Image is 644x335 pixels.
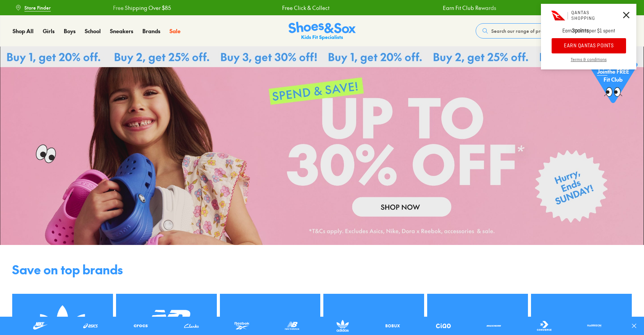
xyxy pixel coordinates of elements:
span: Boys [64,27,76,35]
a: Girls [43,27,55,35]
a: Brands [142,27,160,35]
span: Search our range of products [491,27,554,34]
a: Free Click & Collect [282,4,329,12]
strong: 3 points [572,27,589,34]
span: Brands [142,27,160,35]
a: Boys [64,27,76,35]
p: Earn per $1 spent [541,27,636,38]
p: the FREE Fit Club [589,61,638,90]
span: Sale [169,27,181,35]
a: Earn Fit Club Rewards [442,4,496,12]
a: Store Finder [15,1,51,14]
button: Search our range of products [476,23,586,39]
a: Book a FREE Expert Fitting [563,1,629,14]
img: SNS_Logo_Responsive.svg [289,22,356,40]
a: School [85,27,101,35]
a: Shop All [13,27,34,35]
span: Shop All [13,27,34,35]
a: Jointhe FREE Fit Club [589,46,638,107]
span: School [85,27,101,35]
span: Store Finder [24,4,51,11]
a: Shoes & Sox [289,22,356,40]
button: EARN QANTAS POINTS [552,38,626,53]
span: Sneakers [110,27,133,35]
span: Girls [43,27,55,35]
span: Join [597,68,607,75]
a: Free Shipping Over $85 [113,4,171,12]
a: Terms & conditions [541,57,636,69]
a: Sale [169,27,181,35]
a: Sneakers [110,27,133,35]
